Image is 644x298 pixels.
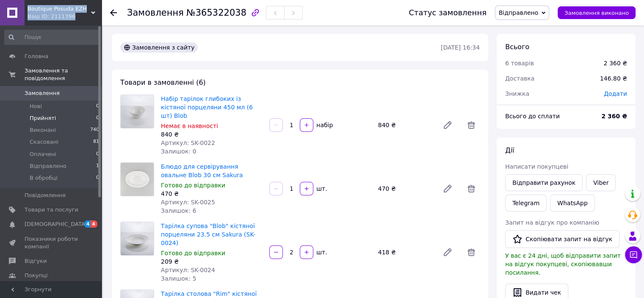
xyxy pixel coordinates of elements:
[161,223,255,246] a: Тарілка супова "Blob" кістяної порцеляни 23.5 см Sakura (SK-0024)
[161,267,215,273] span: Артикул: SK-0024
[505,60,534,67] span: 6 товарів
[463,117,480,134] span: Видалити
[120,78,206,86] span: Товари в замовленні (6)
[96,174,99,182] span: 0
[25,53,48,60] span: Головна
[25,257,47,265] span: Відгуки
[96,150,99,158] span: 0
[96,103,99,110] span: 0
[564,10,629,16] span: Замовлення виконано
[505,146,514,154] span: Дії
[30,138,58,146] span: Скасовані
[550,195,594,212] a: WhatsApp
[30,114,56,122] span: Прийняті
[93,138,99,146] span: 81
[90,126,99,134] span: 740
[505,252,621,276] span: У вас є 24 дні, щоб відправити запит на відгук покупцеві, скопіювавши посилання.
[505,174,583,191] button: Відправити рахунок
[505,219,599,226] span: Запит на відгук про компанію
[120,42,198,53] div: Замовлення з сайту
[505,90,529,97] span: Знижка
[25,67,102,82] span: Замовлення та повідомлення
[161,275,196,282] span: Залишок: 5
[4,30,100,45] input: Пошук
[25,192,66,199] span: Повідомлення
[439,180,456,197] a: Редагувати
[121,222,154,255] img: Тарілка супова "Blob" кістяної порцеляни 23.5 см Sakura (SK-0024)
[161,199,215,206] span: Артикул: SK-0025
[161,207,196,214] span: Залишок: 6
[409,8,486,17] div: Статус замовлення
[96,114,99,122] span: 0
[25,89,60,97] span: Замовлення
[505,163,568,170] span: Написати покупцеві
[314,248,328,256] div: шт.
[25,235,78,251] span: Показники роботи компанії
[375,246,436,258] div: 418 ₴
[30,103,42,110] span: Нові
[314,121,334,129] div: набір
[121,163,154,196] img: Блюдо для сервірування овальне Blob 30 см Sakura
[161,95,253,119] a: Набір тарілок глибоких із кістяної порцеляни 450 мл (6 шт) Blob
[84,220,91,228] span: 4
[505,230,619,248] button: Скопіювати запит на відгук
[161,182,225,189] span: Готово до відправки
[25,220,87,228] span: [DEMOGRAPHIC_DATA]
[601,113,627,120] b: 2 360 ₴
[505,195,547,212] a: Telegram
[499,9,538,16] span: Відправлено
[505,113,560,120] span: Всього до сплати
[91,220,97,228] span: 4
[439,244,456,261] a: Редагувати
[586,174,616,191] a: Viber
[30,126,56,134] span: Виконані
[439,117,456,134] a: Редагувати
[28,13,102,20] div: Ваш ID: 2111396
[30,174,58,182] span: В обробці
[161,123,218,129] span: Немає в наявності
[30,150,56,158] span: Оплачені
[25,206,78,214] span: Товари та послуги
[161,250,225,256] span: Готово до відправки
[161,189,263,198] div: 470 ₴
[161,139,215,146] span: Артикул: SK-0022
[110,8,117,17] div: Повернутися назад
[186,8,246,18] span: №365322038
[375,183,436,195] div: 470 ₴
[604,90,627,97] span: Додати
[161,148,196,155] span: Залишок: 0
[463,180,480,197] span: Видалити
[30,162,66,170] span: Відправлено
[161,163,243,178] a: Блюдо для сервірування овальне Blob 30 см Sakura
[161,130,263,139] div: 840 ₴
[161,257,263,266] div: 209 ₴
[505,43,529,51] span: Всього
[463,244,480,261] span: Видалити
[121,95,154,128] img: Набір тарілок глибоких із кістяної порцеляни 450 мл (6 шт) Blob
[127,8,184,18] span: Замовлення
[441,44,480,51] time: [DATE] 16:34
[25,272,47,279] span: Покупці
[595,69,632,88] div: 146.80 ₴
[604,59,627,67] div: 2 360 ₴
[505,75,534,82] span: Доставка
[28,5,91,13] span: Boutique Posuda EZH
[314,184,328,193] div: шт.
[558,6,636,19] button: Замовлення виконано
[625,246,642,263] button: Чат з покупцем
[375,119,436,131] div: 840 ₴
[96,162,99,170] span: 1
